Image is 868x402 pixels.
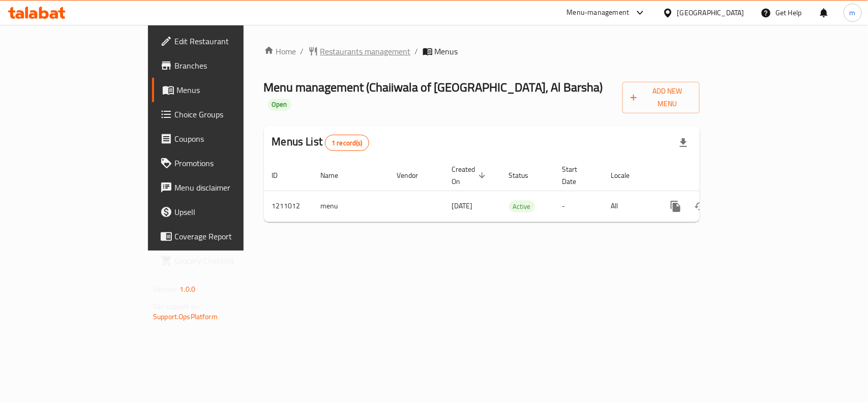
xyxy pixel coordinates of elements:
div: Total records count [325,135,369,151]
button: more [664,194,688,219]
span: 1 record(s) [325,138,369,148]
a: Choice Groups [152,102,293,127]
div: Menu-management [567,7,630,19]
span: Menu management ( Chaiiwala of [GEOGRAPHIC_DATA], Al Barsha ) [264,76,603,99]
a: Grocery Checklist [152,249,293,273]
span: Created On [452,163,489,188]
span: Promotions [174,157,285,169]
a: Promotions [152,151,293,175]
span: Restaurants management [320,45,411,57]
a: Restaurants management [308,45,411,57]
span: m [850,7,856,18]
a: Menu disclaimer [152,175,293,200]
span: Vendor [397,169,432,181]
nav: breadcrumb [264,45,700,57]
a: Menus [152,78,293,102]
span: Coverage Report [174,230,285,242]
span: Name [321,169,352,181]
span: 1.0.0 [179,283,195,296]
button: Change Status [688,194,712,219]
li: / [301,45,304,57]
td: menu [313,191,389,222]
a: Edit Restaurant [152,29,293,53]
span: Get support on: [153,300,200,313]
th: Actions [655,160,769,191]
span: Add New Menu [631,85,692,110]
span: [DATE] [452,199,473,212]
span: Menu disclaimer [174,181,285,194]
span: Menus [435,45,458,57]
a: Branches [152,53,293,78]
span: Locale [611,169,643,181]
span: Edit Restaurant [174,35,285,47]
a: Support.OpsPlatform [153,310,218,323]
h2: Menus List [272,134,369,151]
td: - [554,191,603,222]
td: All [603,191,655,222]
span: Status [509,169,542,181]
span: Choice Groups [174,108,285,120]
div: Export file [671,131,696,155]
a: Coverage Report [152,224,293,249]
span: Menus [176,84,285,96]
table: enhanced table [264,160,769,222]
span: Active [509,201,535,212]
span: Branches [174,59,285,72]
span: Upsell [174,206,285,218]
li: / [415,45,418,57]
span: ID [272,169,291,181]
span: Start Date [562,163,591,188]
span: Coupons [174,133,285,145]
div: Active [509,200,535,212]
a: Upsell [152,200,293,224]
span: Version: [153,283,178,296]
div: [GEOGRAPHIC_DATA] [677,7,744,18]
a: Coupons [152,127,293,151]
span: Grocery Checklist [174,255,285,267]
button: Add New Menu [622,82,700,113]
